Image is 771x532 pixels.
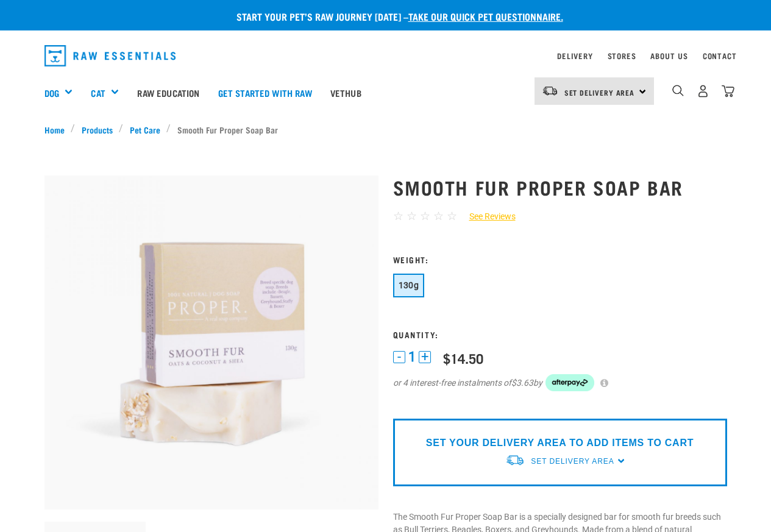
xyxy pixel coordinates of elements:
[443,350,483,366] div: $14.50
[321,68,371,117] a: Vethub
[123,123,166,136] a: Pet Care
[393,330,727,339] h3: Quantity:
[91,86,105,100] a: Cat
[608,54,636,58] a: Stores
[703,54,737,58] a: Contact
[433,209,444,223] span: ☆
[697,85,709,98] img: user.png
[393,374,727,391] div: or 4 interest-free instalments of by
[393,274,425,297] button: 130g
[722,85,734,98] img: home-icon@2x.png
[75,123,119,136] a: Products
[457,210,516,223] a: See Reviews
[44,123,71,136] a: Home
[44,176,378,509] img: Smooth fur soap
[426,436,694,450] p: SET YOUR DELIVERY AREA TO ADD ITEMS TO CART
[393,209,403,223] span: ☆
[128,68,208,117] a: Raw Education
[44,86,59,100] a: Dog
[408,350,416,363] span: 1
[44,123,727,136] nav: breadcrumbs
[531,457,614,466] span: Set Delivery Area
[420,209,430,223] span: ☆
[545,374,594,391] img: Afterpay
[44,45,176,66] img: Raw Essentials Logo
[35,40,737,71] nav: dropdown navigation
[419,351,431,363] button: +
[399,280,419,290] span: 130g
[408,13,563,19] a: take our quick pet questionnaire.
[511,377,533,389] span: $3.63
[672,85,684,96] img: home-icon-1@2x.png
[505,454,525,467] img: van-moving.png
[209,68,321,117] a: Get started with Raw
[393,176,727,198] h1: Smooth Fur Proper Soap Bar
[650,54,688,58] a: About Us
[542,85,558,96] img: van-moving.png
[564,90,635,94] span: Set Delivery Area
[393,255,727,264] h3: Weight:
[447,209,457,223] span: ☆
[407,209,417,223] span: ☆
[557,54,592,58] a: Delivery
[393,351,405,363] button: -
